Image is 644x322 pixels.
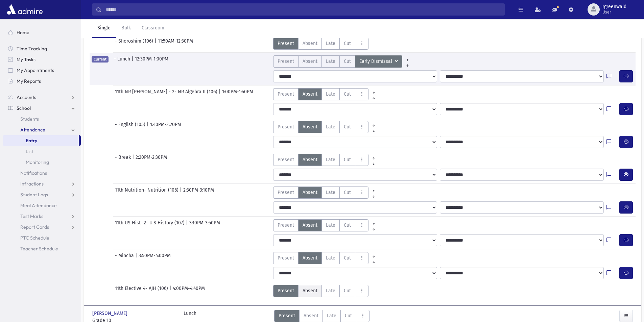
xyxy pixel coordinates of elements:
[3,211,81,222] a: Test Marks
[3,27,81,38] a: Home
[278,156,294,163] span: Present
[273,154,379,166] div: AttTypes
[602,4,626,9] span: rgreenwald
[326,189,335,196] span: Late
[26,159,49,165] span: Monitoring
[273,219,379,231] div: AttTypes
[222,88,253,100] span: 1:00PM-1:40PM
[136,154,167,166] span: 2:20PM-2:30PM
[368,126,379,132] a: All Later
[3,43,81,54] a: Time Tracking
[20,246,58,252] span: Teacher Schedule
[173,285,205,297] span: 4:00PM-4:40PM
[326,40,335,47] span: Late
[279,312,295,319] span: Present
[154,38,158,50] span: |
[3,200,81,211] a: Meal Attendance
[344,58,351,65] span: Cut
[115,154,132,166] span: - Break
[92,56,109,63] span: Current
[303,222,317,229] span: Absent
[3,243,81,254] a: Teacher Schedule
[183,187,214,199] span: 2:30PM-3:10PM
[326,123,335,130] span: Late
[368,187,379,192] a: All Prior
[303,189,317,196] span: Absent
[115,285,169,297] span: 11th Elective 4- AJH (106)
[186,219,189,231] span: |
[3,124,81,135] a: Attendance
[132,154,136,166] span: |
[344,222,351,229] span: Cut
[169,285,173,297] span: |
[3,65,81,76] a: My Appointments
[3,103,81,114] a: School
[344,123,351,130] span: Cut
[20,202,57,208] span: Meal Attendance
[17,29,29,35] span: Home
[115,252,135,264] span: - Mincha
[303,156,317,163] span: Absent
[3,222,81,232] a: Report Cards
[3,92,81,103] a: Accounts
[303,287,317,294] span: Absent
[135,252,139,264] span: |
[273,55,413,68] div: AttTypes
[17,105,31,111] span: School
[344,40,351,47] span: Cut
[3,54,81,65] a: My Tasks
[303,58,317,65] span: Absent
[326,287,335,294] span: Late
[139,252,171,264] span: 3:50PM-4:00PM
[368,94,379,99] a: All Later
[5,3,44,16] img: AdmirePro
[20,192,48,198] span: Student Logs
[278,40,294,47] span: Present
[20,235,49,241] span: PTC Schedule
[303,91,317,98] span: Absent
[278,123,294,130] span: Present
[20,181,44,187] span: Infractions
[115,219,186,231] span: 11th US Hist -2- U.S History (107)
[3,232,81,243] a: PTC Schedule
[3,135,79,146] a: Entry
[3,178,81,189] a: Infractions
[3,157,81,168] a: Monitoring
[92,310,129,317] span: [PERSON_NAME]
[116,19,136,38] a: Bulk
[278,91,294,98] span: Present
[17,56,35,63] span: My Tasks
[115,88,219,100] span: 11th NR [PERSON_NAME] - 2- NR Algebra II (106)
[273,38,368,50] div: AttTypes
[278,222,294,229] span: Present
[115,121,147,133] span: - English (105)
[158,38,193,50] span: 11:50AM-12:30PM
[273,252,379,264] div: AttTypes
[344,156,351,163] span: Cut
[115,187,180,199] span: 11th Nutrition- Nutrition (106)
[114,55,132,68] span: - Lunch
[273,187,379,199] div: AttTypes
[26,138,37,144] span: Entry
[20,170,47,176] span: Notifications
[278,189,294,196] span: Present
[147,121,150,133] span: |
[278,287,294,294] span: Present
[326,58,335,65] span: Late
[20,224,49,230] span: Report Cards
[150,121,181,133] span: 1:40PM-2:20PM
[326,254,335,262] span: Late
[368,225,379,230] a: All Later
[344,189,351,196] span: Cut
[303,123,317,130] span: Absent
[3,146,81,157] a: List
[20,127,45,133] span: Attendance
[115,38,154,50] span: - Shoroshim (106)
[327,312,336,319] span: Late
[344,91,351,98] span: Cut
[278,254,294,262] span: Present
[344,254,351,262] span: Cut
[368,219,379,225] a: All Prior
[136,19,170,38] a: Classroom
[368,154,379,159] a: All Prior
